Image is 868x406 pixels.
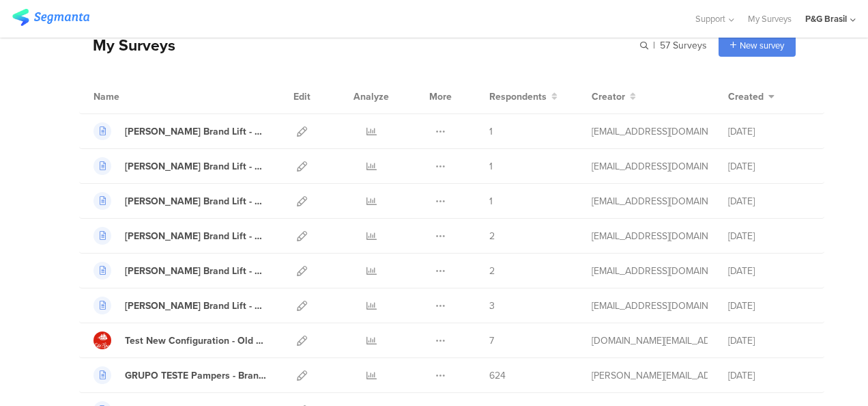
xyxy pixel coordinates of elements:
div: Vick Brand Lift - 01.01 [125,299,267,313]
img: segmanta logo [12,9,89,26]
div: sousamarques.g@pg.com [592,299,708,313]
a: GRUPO TESTE Pampers - Brand Lift Teste 4 [93,366,267,384]
span: 1 [489,159,493,174]
div: More [426,79,455,113]
button: Created [728,90,775,104]
span: 7 [489,334,494,348]
span: | [651,38,657,53]
a: [PERSON_NAME] Brand Lift - 02.02 [93,157,267,175]
div: Analyze [351,79,392,113]
div: sousamarques.g@pg.com [592,124,708,139]
a: Test New Configuration - Old Spice [93,331,267,349]
a: [PERSON_NAME] Brand Lift - 01.02 [93,262,267,280]
div: Vick Brand Lift - 02.02 [125,159,267,174]
span: 3 [489,299,495,313]
div: Vick Brand Lift - 01.02 [125,264,267,278]
span: 57 Surveys [660,38,707,53]
div: [DATE] [728,334,810,348]
a: [PERSON_NAME] Brand Lift - 02.03 [93,122,267,140]
div: Name [93,90,175,104]
div: Vick Brand Lift - 02.03 [125,124,267,139]
div: [DATE] [728,368,810,383]
div: P&G Brasil [805,12,847,25]
button: Respondents [489,90,558,104]
a: [PERSON_NAME] Brand Lift - 01.01 [93,297,267,314]
div: [DATE] [728,299,810,313]
span: 1 [489,124,493,139]
a: [PERSON_NAME] Brand Lift - 01.03 [93,227,267,245]
span: 624 [489,368,506,383]
span: New survey [740,39,784,52]
button: Creator [592,90,636,104]
div: dosreis.g@pg.com [592,368,708,383]
div: Vick Brand Lift - 01.03 [125,229,267,243]
div: sousamarques.g@pg.com [592,229,708,243]
div: GRUPO TESTE Pampers - Brand Lift Teste 4 [125,368,267,383]
div: [DATE] [728,264,810,278]
span: Created [728,90,764,104]
div: sousamarques.g@pg.com [592,264,708,278]
span: Creator [592,90,625,104]
span: Respondents [489,90,547,104]
div: My Surveys [79,33,175,57]
div: [DATE] [728,159,810,174]
div: [DATE] [728,194,810,208]
span: 2 [489,229,495,243]
span: Support [695,12,725,25]
div: Edit [287,79,317,113]
span: 2 [489,264,495,278]
div: shinku.ca@pg.com [592,334,708,348]
div: [DATE] [728,229,810,243]
div: Vick Brand Lift - 02.01 [125,194,267,208]
div: Test New Configuration - Old Spice [125,334,267,348]
div: [DATE] [728,124,810,139]
div: sousamarques.g@pg.com [592,194,708,208]
div: sousamarques.g@pg.com [592,159,708,174]
a: [PERSON_NAME] Brand Lift - 02.01 [93,192,267,210]
span: 1 [489,194,493,208]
